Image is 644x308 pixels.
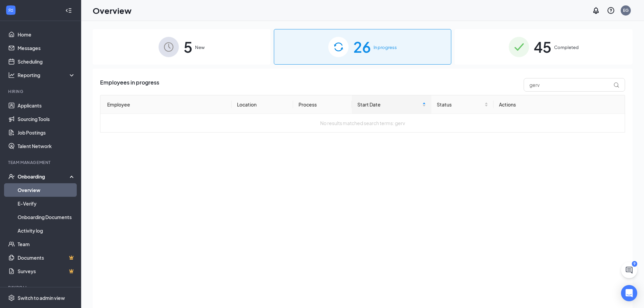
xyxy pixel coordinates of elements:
th: Status [431,95,494,114]
div: Onboarding [18,173,70,180]
a: Job Postings [18,126,75,139]
svg: Settings [8,294,15,301]
svg: Analysis [8,72,15,78]
input: Search by Name, Job Posting, or Process [524,78,625,92]
a: Messages [18,41,75,55]
div: Open Intercom Messenger [621,285,637,301]
span: Start Date [357,101,421,108]
span: Completed [554,44,579,51]
span: Status [437,101,483,108]
svg: UserCheck [8,173,15,180]
span: 45 [534,35,551,58]
div: EG [623,7,629,13]
span: 26 [353,35,371,58]
div: Team Management [8,160,74,165]
a: Onboarding Documents [18,210,75,224]
span: New [195,44,205,51]
a: Applicants [18,99,75,112]
a: SurveysCrown [18,264,75,278]
svg: QuestionInfo [607,6,615,15]
svg: Notifications [592,6,600,15]
span: 5 [184,35,192,58]
td: No results matched search terms: gerv [100,114,625,132]
div: Reporting [18,72,76,78]
button: ChatActive [621,262,637,278]
div: Payroll [8,285,74,290]
a: Sourcing Tools [18,112,75,126]
th: Location [232,95,293,114]
div: 9 [632,261,637,267]
th: Actions [494,95,625,114]
a: Home [18,28,75,41]
svg: ChatActive [625,266,633,274]
a: Talent Network [18,139,75,153]
span: Employees in progress [100,78,159,92]
a: DocumentsCrown [18,251,75,264]
th: Employee [100,95,232,114]
a: Activity log [18,224,75,237]
span: In progress [374,44,397,51]
h1: Overview [93,5,132,16]
a: E-Verify [18,197,75,210]
th: Process [293,95,352,114]
div: Hiring [8,89,74,94]
a: Team [18,237,75,251]
a: Overview [18,183,75,197]
a: Scheduling [18,55,75,68]
svg: Collapse [65,7,72,14]
div: Switch to admin view [18,294,65,301]
svg: WorkstreamLogo [7,7,14,14]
